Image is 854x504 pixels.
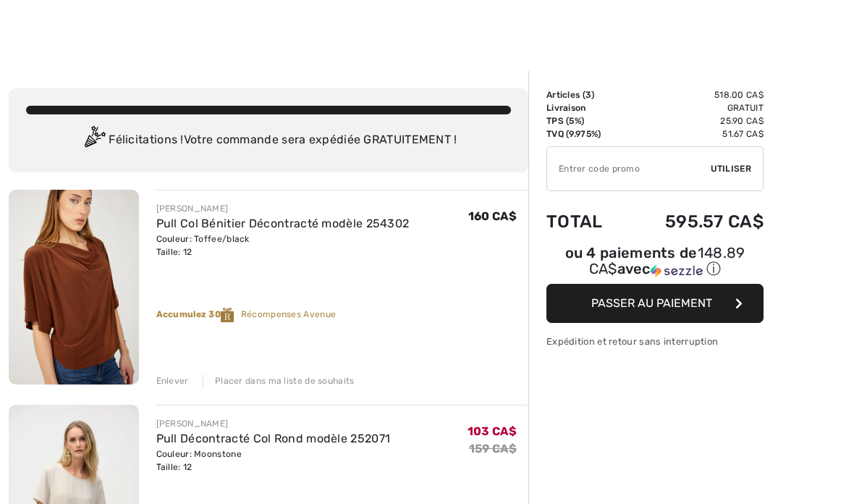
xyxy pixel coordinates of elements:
td: Gratuit [625,101,764,114]
span: Passer au paiement [591,296,712,310]
td: 51.67 CA$ [625,127,764,140]
span: 160 CA$ [468,209,517,223]
td: 25.90 CA$ [625,114,764,127]
td: Total [546,197,625,246]
input: Code promo [547,147,711,190]
span: Utiliser [711,162,751,175]
td: Articles ( ) [546,88,625,101]
div: ou 4 paiements de avec [546,246,764,279]
div: [PERSON_NAME] [156,417,391,430]
button: Passer au paiement [546,284,764,323]
div: Placer dans ma liste de souhaits [203,374,355,387]
div: Couleur: Moonstone Taille: 12 [156,448,391,474]
span: 3 [585,90,591,100]
strong: Accumulez 30 [156,309,241,319]
td: TVQ (9.975%) [546,127,625,140]
div: Félicitations ! Votre commande sera expédiée GRATUITEMENT ! [26,126,511,155]
img: Pull Col Bénitier Décontracté modèle 254302 [9,190,139,385]
td: 518.00 CA$ [625,88,764,101]
img: Reward-Logo.svg [221,308,234,322]
td: 595.57 CA$ [625,197,764,246]
s: 159 CA$ [469,442,517,455]
td: Livraison [546,101,625,114]
span: 103 CA$ [468,424,517,438]
div: Récompenses Avenue [156,308,529,322]
a: Pull Décontracté Col Rond modèle 252071 [156,432,391,445]
div: Enlever [156,374,189,387]
div: Expédition et retour sans interruption [546,335,764,348]
div: [PERSON_NAME] [156,202,410,215]
td: TPS (5%) [546,114,625,127]
a: Pull Col Bénitier Décontracté modèle 254302 [156,217,410,230]
img: Congratulation2.svg [80,126,109,155]
div: Couleur: Toffee/black Taille: 12 [156,232,410,259]
div: ou 4 paiements de148.89 CA$avecSezzle Cliquez pour en savoir plus sur Sezzle [546,246,764,284]
img: Sezzle [651,264,703,277]
span: 148.89 CA$ [589,244,745,277]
